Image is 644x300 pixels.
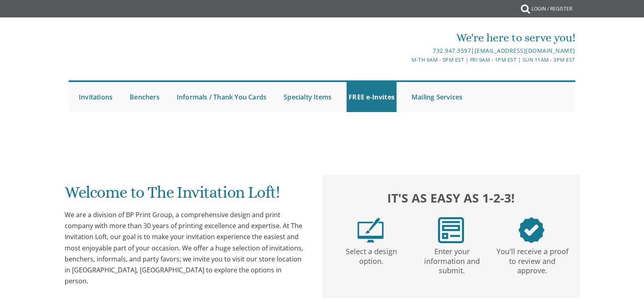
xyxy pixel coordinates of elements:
div: | [238,46,575,56]
img: step3.png [518,217,544,243]
h2: It's as easy as 1-2-3! [330,189,572,207]
a: 732.947.3597 [433,47,471,54]
a: Benchers [128,82,162,112]
a: [EMAIL_ADDRESS][DOMAIN_NAME] [475,47,575,54]
h1: Welcome to The Invitation Loft! [65,183,306,207]
a: Invitations [77,82,115,112]
p: Enter your information and submit. [413,243,490,276]
div: M-Th 9am - 5pm EST | Fri 9am - 1pm EST | Sun 11am - 3pm EST [238,56,575,64]
img: step2.png [438,217,464,243]
a: FREE e-Invites [347,82,397,112]
img: step1.png [358,217,384,243]
p: You'll receive a proof to review and approve. [494,243,571,276]
a: Mailing Services [410,82,464,112]
a: Specialty Items [282,82,334,112]
p: Select a design option. [333,243,410,266]
div: We are a division of BP Print Group, a comprehensive design and print company with more than 30 y... [65,209,306,287]
div: We're here to serve you! [238,30,575,46]
a: Informals / Thank You Cards [175,82,269,112]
